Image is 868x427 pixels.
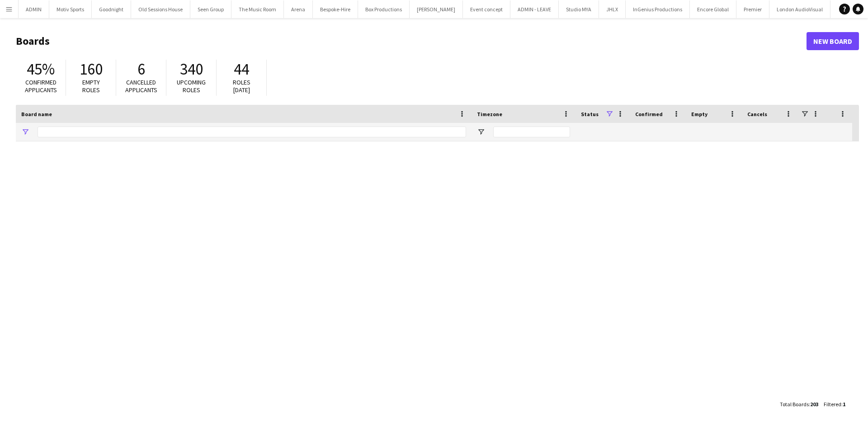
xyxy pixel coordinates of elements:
[190,0,231,18] button: Seen Group
[780,401,809,408] span: Total Boards
[125,78,157,94] span: Cancelled applicants
[177,78,206,94] span: Upcoming roles
[477,128,485,136] button: Open Filter Menu
[231,0,284,18] button: The Music Room
[824,395,845,413] div: :
[284,0,313,18] button: Arena
[82,78,100,94] span: Empty roles
[233,78,250,94] span: Roles [DATE]
[810,401,818,408] span: 203
[510,0,559,18] button: ADMIN - LEAVE
[21,128,29,136] button: Open Filter Menu
[736,0,769,18] button: Premier
[19,0,49,18] button: ADMIN
[581,111,599,117] span: Status
[410,0,463,18] button: [PERSON_NAME]
[635,111,663,117] span: Confirmed
[691,111,708,117] span: Empty
[313,0,358,18] button: Bespoke-Hire
[16,34,807,48] h1: Boards
[358,0,410,18] button: Box Productions
[493,127,570,137] input: Timezone Filter Input
[769,0,830,18] button: London AudioVisual
[477,111,502,117] span: Timezone
[463,0,510,18] button: Event concept
[780,395,818,413] div: :
[843,401,845,408] span: 1
[180,59,203,79] span: 340
[21,111,52,117] span: Board name
[626,0,690,18] button: InGenius Productions
[824,401,841,408] span: Filtered
[807,32,859,50] a: New Board
[131,0,190,18] button: Old Sessions House
[92,0,131,18] button: Goodnight
[747,111,767,117] span: Cancels
[559,0,599,18] button: Studio MYA
[49,0,92,18] button: Motiv Sports
[27,59,55,79] span: 45%
[234,59,249,79] span: 44
[80,59,103,79] span: 160
[25,78,57,94] span: Confirmed applicants
[599,0,626,18] button: JHLX
[38,127,466,137] input: Board name Filter Input
[137,59,145,79] span: 6
[690,0,736,18] button: Encore Global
